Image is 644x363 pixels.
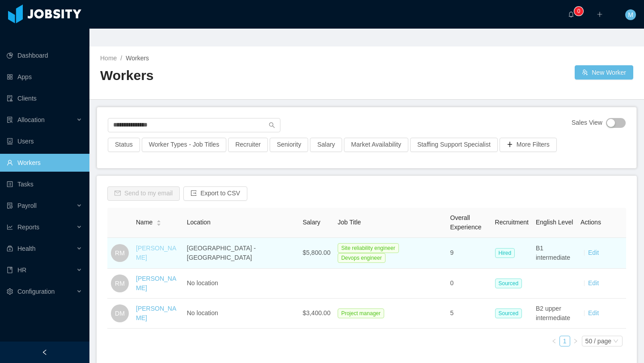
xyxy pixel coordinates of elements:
a: 1 [560,336,570,346]
span: / [120,55,122,62]
span: Hired [495,248,515,258]
li: Previous Page [549,336,559,346]
i: icon: search [269,122,275,128]
li: 1 [559,336,570,346]
span: Overall Experience [450,214,482,231]
span: Health [17,245,35,252]
td: 0 [447,269,491,299]
a: [PERSON_NAME] [136,245,176,261]
a: icon: appstoreApps [7,68,82,86]
button: icon: plusMore Filters [500,138,557,152]
button: icon: exportExport to CSV [183,186,247,201]
td: 9 [447,238,491,269]
span: Sourced [495,279,522,288]
button: Status [108,138,140,152]
i: icon: down [613,338,619,345]
span: Allocation [17,116,45,123]
a: icon: userWorkers [7,154,82,172]
a: Edit [588,279,599,287]
i: icon: left [42,349,48,355]
td: No location [183,299,299,329]
td: B2 upper intermediate [532,299,577,329]
a: icon: profileTasks [7,175,82,193]
span: Job Title [338,219,361,226]
div: 50 / page [585,336,611,346]
h2: Workers [100,67,367,85]
span: $5,800.00 [303,249,330,256]
i: icon: line-chart [7,224,13,230]
button: Seniority [270,138,308,152]
a: [PERSON_NAME] [136,305,176,321]
a: Home [100,55,117,62]
span: Salary [303,219,321,226]
span: DM [115,304,125,322]
span: HR [17,266,26,274]
span: English Level [536,219,573,226]
td: 5 [447,299,491,329]
span: Site reliability engineer [338,243,399,253]
i: icon: caret-down [157,222,161,225]
i: icon: left [551,338,557,344]
td: [GEOGRAPHIC_DATA] - [GEOGRAPHIC_DATA] [183,238,299,269]
i: icon: file-protect [7,203,13,209]
button: Worker Types - Job Titles [142,138,226,152]
a: icon: pie-chartDashboard [7,46,82,64]
td: No location [183,269,299,299]
span: Sourced [495,308,522,318]
i: icon: medicine-box [7,245,13,252]
i: icon: caret-up [157,219,161,222]
td: B1 intermediate [532,238,577,269]
button: Staffing Support Specialist [410,138,498,152]
span: RM [115,274,125,292]
a: Edit [588,309,599,317]
i: icon: right [573,338,578,344]
button: icon: usergroup-addNew Worker [575,65,633,80]
span: M [628,9,633,20]
span: Workers [126,55,149,62]
li: Next Page [570,336,581,346]
span: Configuration [17,288,55,295]
div: Sort [156,219,161,225]
i: icon: book [7,267,13,273]
button: Market Availability [344,138,408,152]
a: icon: robotUsers [7,132,82,150]
a: Edit [588,249,599,256]
span: Payroll [17,202,37,209]
a: [PERSON_NAME] [136,275,176,291]
span: Location [187,219,211,226]
button: Recruiter [228,138,268,152]
span: Actions [580,219,601,226]
span: Sales View [572,118,602,128]
span: Project manager [338,308,384,318]
i: icon: setting [7,288,13,295]
a: icon: auditClients [7,89,82,107]
span: Recruitment [495,219,529,226]
span: Devops engineer [338,253,386,263]
i: icon: solution [7,117,13,123]
span: RM [115,244,125,262]
span: Name [136,218,153,227]
span: $3,400.00 [303,309,330,317]
button: Salary [310,138,342,152]
span: Reports [17,224,39,231]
